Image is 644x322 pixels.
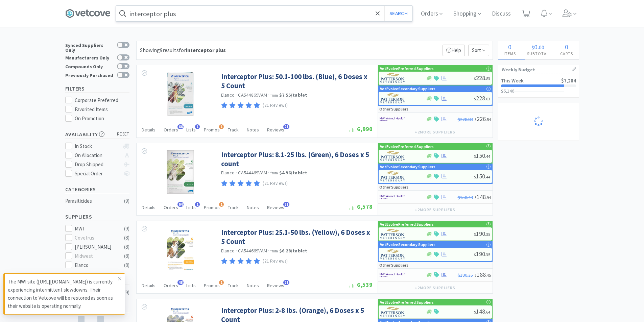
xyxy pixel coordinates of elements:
button: Search [384,6,412,21]
span: 00 [539,44,544,51]
span: Lists [186,127,196,133]
span: for [179,47,226,53]
h4: Carts [555,50,579,57]
span: 0 [534,43,538,51]
div: Showing 9 results [140,46,226,55]
span: $150.44 [458,194,473,200]
div: Synced Suppliers Only [65,42,114,52]
p: VetEvolve Secondary Suppliers [380,241,435,248]
p: VetEvolve Secondary Suppliers [380,164,435,170]
span: CA544869VAM [238,92,267,98]
span: 150 [474,152,490,159]
span: . 83 [485,96,490,101]
strong: $4.96 / tablet [279,170,308,176]
div: MWI [75,225,117,233]
span: Promos [204,127,220,133]
h2: This Week [501,78,524,83]
img: f5e969b455434c6296c6d81ef179fa71_3.png [380,93,406,103]
div: ( 9 ) [124,225,129,233]
span: 228 [474,74,490,82]
span: 48 [177,280,184,285]
span: . 54 [486,117,491,122]
span: Lists [186,282,196,289]
span: · [268,248,269,254]
span: 21 [283,280,289,285]
p: VetEvolve Secondary Suppliers [380,85,435,92]
span: from [270,93,278,98]
div: ( 8 ) [124,234,129,242]
img: f5e969b455434c6296c6d81ef179fa71_3.png [380,249,406,259]
img: f6b2451649754179b5b4e0c70c3f7cb0_2.png [380,270,405,280]
span: $ [474,76,476,81]
span: Track [228,204,239,210]
span: . 83 [485,76,490,81]
h5: Availability [65,130,129,138]
div: ( 8 ) [124,243,129,251]
div: On Allocation [75,151,120,159]
span: · [236,92,237,98]
span: 1 [195,124,200,129]
span: Orders [164,204,178,210]
a: Elanco [221,248,235,254]
div: ( 9 ) [124,289,129,297]
h1: Weekly Budget [502,65,575,74]
span: from [270,249,278,253]
span: Notes [247,204,259,210]
span: 188 [475,271,491,278]
span: Orders [164,282,178,289]
img: f6b2451649754179b5b4e0c70c3f7cb0_2.png [380,114,405,124]
span: . 64 [485,309,490,315]
span: 148 [474,307,490,315]
img: 677aa923853b48f2beec980cfffa6626_145486.jpeg [167,228,193,272]
span: 1 [219,124,224,129]
span: . 94 [486,195,491,200]
p: The MWI site ([URL][DOMAIN_NAME]) is currently experiencing intermittent slowdowns. Their connect... [8,278,118,310]
div: In Stock [75,142,120,150]
p: VetEvolve Preferred Suppliers [380,65,434,72]
span: 148 [475,193,491,201]
span: · [236,248,237,254]
div: Manufacturers Only [65,54,114,60]
span: Details [142,204,156,210]
span: $7,284 [561,77,576,84]
img: f5e969b455434c6296c6d81ef179fa71_3.png [380,171,406,181]
span: Sort [468,45,489,56]
button: +2more suppliers [411,205,458,215]
span: Track [228,282,239,289]
span: 6,578 [350,203,373,210]
p: VetEvolve Preferred Suppliers [380,299,434,305]
span: Promos [204,204,220,210]
p: VetEvolve Preferred Suppliers [380,143,434,150]
span: $ [475,195,477,200]
span: Notes [247,282,259,289]
span: 150 [474,172,490,180]
span: 1 [195,202,200,207]
span: $228.83 [458,116,473,122]
span: $ [474,252,476,257]
button: +2more suppliers [411,283,458,293]
span: from [270,171,278,175]
span: $ [474,232,476,237]
span: Details [142,127,156,133]
div: ( 9 ) [124,197,129,205]
span: reset [117,131,129,138]
span: Orders [164,127,178,133]
div: Elanco [75,261,117,269]
span: 1 [219,202,224,207]
span: 21 [283,202,289,207]
span: $ [475,117,477,122]
div: Parasiticides [65,197,120,205]
span: . 44 [485,154,490,159]
div: Special Order [75,170,120,178]
span: Track [228,127,239,133]
img: c328b43ecd4d49549ad805f44acd6d73_243947.jpeg [167,72,194,116]
a: Elanco [221,92,235,98]
span: · [236,170,237,176]
span: · [268,170,269,176]
span: · [268,92,269,98]
span: $ [475,273,477,278]
div: ( 8 ) [124,261,129,269]
p: Other Suppliers [379,184,408,190]
span: $ [474,154,476,159]
p: Other Suppliers [379,106,408,112]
